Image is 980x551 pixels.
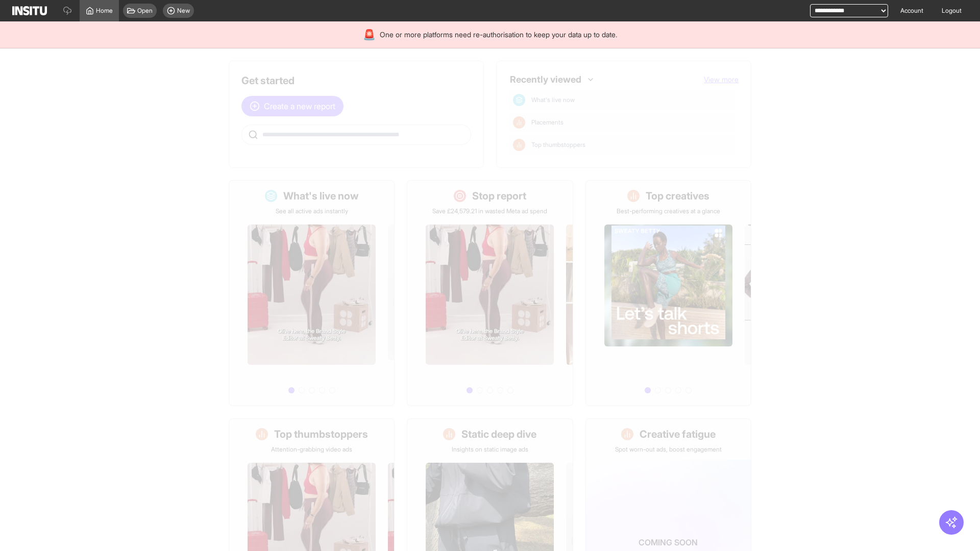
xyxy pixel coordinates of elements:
div: 🚨 [363,28,376,42]
span: Home [96,7,113,15]
img: Logo [12,6,47,15]
span: New [177,7,190,15]
span: Open [137,7,153,15]
span: One or more platforms need re-authorisation to keep your data up to date. [380,30,617,40]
